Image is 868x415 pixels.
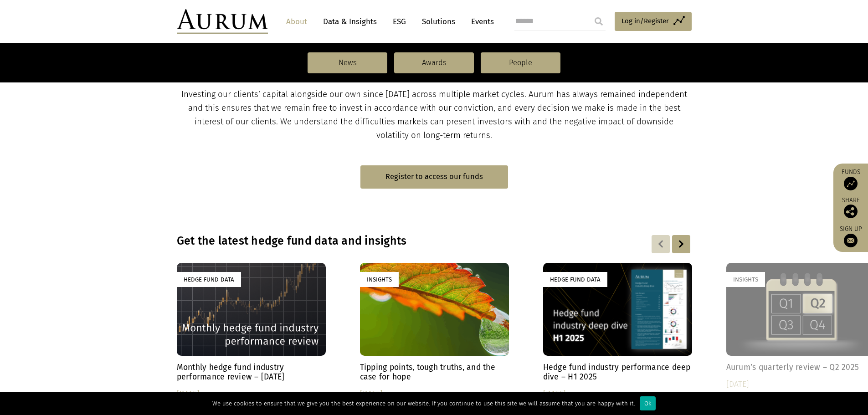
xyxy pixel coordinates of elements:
h4: Monthly hedge fund industry performance review – [DATE] [177,363,326,382]
a: Log in/Register [615,12,692,31]
div: Hedge Fund Data [177,272,241,287]
span: Log in/Register [621,15,669,26]
a: About [282,13,312,30]
div: Share [838,197,863,218]
h4: Tipping points, tough truths, and the case for hope [360,363,509,382]
a: People [481,52,560,73]
span: Investing our clients’ capital alongside our own since [DATE] across multiple market cycles. Auru... [181,89,687,140]
a: Sign up [838,225,863,247]
div: Hedge Fund Data [543,272,607,287]
img: Sign up to our newsletter [844,234,858,247]
a: Solutions [417,13,460,30]
img: Access Funds [844,177,858,190]
a: Funds [838,168,863,190]
a: Register to access our funds [360,165,508,189]
h3: Get the latest hedge fund data and insights [177,234,574,248]
img: Share this post [844,205,858,218]
div: [DATE] [177,388,326,400]
div: Insights [726,272,765,287]
a: Data & Insights [318,13,381,30]
a: ESG [388,13,411,30]
div: Insights [360,272,399,287]
div: [DATE] [360,388,509,400]
div: [DATE] [543,388,692,400]
input: Submit [590,12,608,31]
div: Ok [640,396,656,410]
a: Awards [394,52,474,73]
a: Events [467,13,494,30]
img: Aurum [177,9,268,34]
h4: Hedge fund industry performance deep dive – H1 2025 [543,363,692,382]
a: News [308,52,387,73]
